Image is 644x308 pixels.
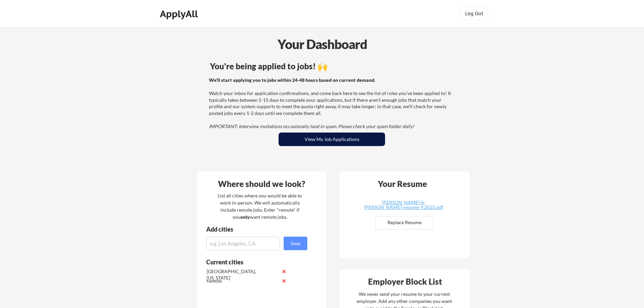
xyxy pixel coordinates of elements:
button: Log Out [461,7,488,20]
div: Where should we look? [199,180,325,188]
div: Current cities [206,259,300,265]
div: Add cities [206,226,309,232]
button: View My Job Applications [279,133,385,146]
strong: We'll start applying you to jobs within 24-48 hours based on current demand. [209,77,375,83]
div: Your Dashboard [1,34,644,54]
div: ApplyAll [160,8,200,20]
div: You're being applied to jobs! 🙌 [210,62,454,70]
div: [PERSON_NAME]-h-[PERSON_NAME]-resume-9.2025.pdf [363,200,444,210]
div: List all cities where you would be able to work in-person. We will automatically include remote j... [213,192,306,220]
a: [PERSON_NAME]-h-[PERSON_NAME]-resume-9.2025.pdf [363,200,444,211]
strong: only [240,214,250,220]
div: remote [207,278,278,284]
div: [GEOGRAPHIC_DATA], [US_STATE] [207,268,278,281]
input: e.g. Los Angeles, CA [206,237,280,250]
div: Your Resume [369,180,436,188]
div: Employer Block List [342,278,468,286]
em: IMPORTANT: Interview invitations occasionally land in spam. Please check your spam folder daily! [209,123,414,129]
div: Watch your inbox for application confirmations, and come back here to see the list of roles you'v... [209,77,453,130]
button: Save [284,237,307,250]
